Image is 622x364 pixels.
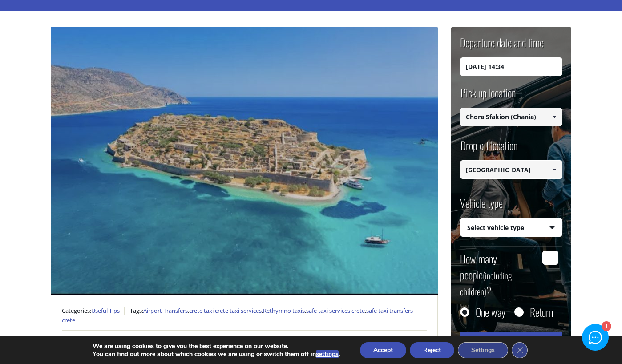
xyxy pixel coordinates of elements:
img: How Much Do Taxis Cost in Crete? Real Prices for 2025 [51,27,438,295]
small: (including children) [460,269,512,298]
a: Show All Items [547,160,562,179]
button: Find a transfer [460,332,562,356]
a: safe taxi services crete [306,307,365,315]
input: Select drop-off location [460,160,562,179]
a: Show All Items [547,108,562,126]
p: You can find out more about which cookies we are using or switch them off in . [93,350,340,358]
label: How many people ? [460,251,537,299]
label: Pick up location [460,85,516,108]
a: Rethymno taxis [263,307,305,315]
label: Departure date and time [460,35,544,57]
button: Accept [360,342,406,358]
button: Close GDPR Cookie Banner [512,342,528,358]
button: Reject [410,342,454,358]
label: One way [476,307,505,316]
span: Categories: [62,307,125,315]
button: Settings [458,342,508,358]
span: Tags: , , , , , [62,307,413,324]
label: Vehicle type [460,195,503,218]
p: We are using cookies to give you the best experience on our website. [93,342,340,350]
label: Return [530,307,553,316]
label: Drop off location [460,138,517,160]
a: crete taxi services [215,307,262,315]
a: Useful Tips [91,307,120,315]
a: Airport Transfers [143,307,188,315]
div: 1 [602,322,611,331]
input: Select pickup location [460,108,562,126]
a: crete taxi [189,307,214,315]
span: Select vehicle type [460,218,562,237]
button: settings [316,350,339,358]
